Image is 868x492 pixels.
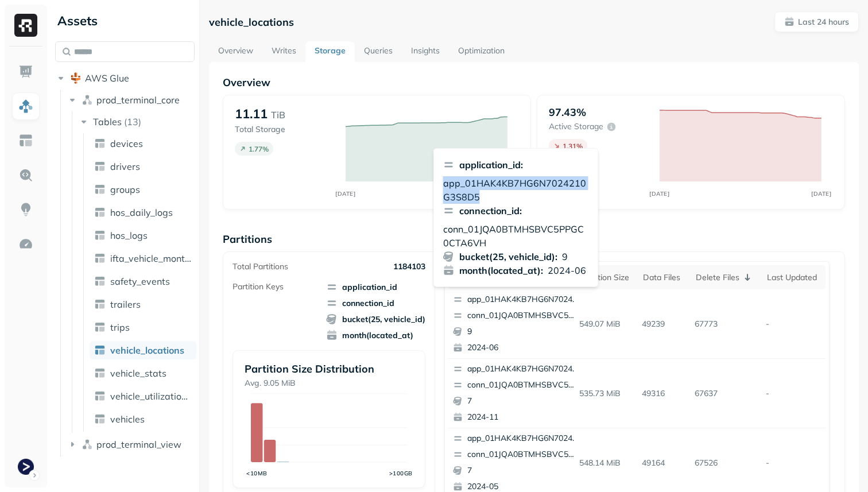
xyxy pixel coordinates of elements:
[467,396,579,407] p: 7
[326,297,425,309] span: connection_id
[110,138,143,149] span: devices
[18,202,33,217] img: Insights
[637,314,690,334] p: 49239
[94,344,106,356] img: table
[67,435,195,454] button: prod_terminal_view
[467,465,579,476] p: 7
[94,184,106,195] img: table
[389,470,413,476] tspan: >100GB
[355,41,402,62] a: Queries
[94,367,106,379] img: table
[761,383,825,404] p: -
[110,413,145,425] span: vehicles
[637,383,690,404] p: 49316
[110,344,184,356] span: vehicle_locations
[90,180,196,199] a: groups
[94,390,106,402] img: table
[85,72,129,84] span: AWS Glue
[761,314,825,334] p: -
[459,158,523,172] p: application_id :
[548,264,586,277] p: 2024-06
[575,383,638,404] p: 535.73 MiB
[467,433,579,444] p: app_01HAK4KB7HG6N7024210G3S8D5
[110,230,148,241] span: hos_logs
[55,69,195,87] button: AWS Glue
[110,390,192,402] span: vehicle_utilization_day
[209,41,262,62] a: Overview
[110,299,141,310] span: trailers
[94,138,106,149] img: table
[563,142,583,150] p: 1.31 %
[690,314,762,334] p: 67773
[223,76,845,89] p: Overview
[90,387,196,405] a: vehicle_utilization_day
[467,449,579,460] p: conn_01JQA0BTMHSBVC5PPGC0CTA6VH
[575,453,638,473] p: 548.14 MiB
[650,190,670,197] tspan: [DATE]
[90,272,196,290] a: safety_events
[18,168,33,183] img: Query Explorer
[18,133,33,148] img: Asset Explorer
[459,250,557,264] p: bucket(25, vehicle_id) :
[637,453,690,473] p: 49164
[467,326,579,338] p: 9
[336,190,356,197] tspan: [DATE]
[94,230,106,241] img: table
[798,17,849,28] p: Last 24 hours
[812,190,832,197] tspan: [DATE]
[774,11,859,32] button: Last 24 hours
[14,14,37,37] img: Ryft
[443,222,589,250] p: conn_01JQA0BTMHSBVC5PPGC0CTA6VH
[235,124,334,135] p: Total Storage
[110,207,173,218] span: hos_daily_logs
[94,253,106,264] img: table
[18,99,33,114] img: Assets
[696,270,756,284] div: Delete Files
[90,203,196,222] a: hos_daily_logs
[467,363,579,375] p: app_01HAK4KB7HG6N7024210G3S8D5
[94,413,106,425] img: table
[246,470,268,476] tspan: <10MB
[90,295,196,313] a: trailers
[467,379,579,391] p: conn_01JQA0BTMHSBVC5PPGC0CTA6VH
[124,116,141,127] p: ( 13 )
[580,272,632,283] div: Partition size
[549,106,586,119] p: 97.43%
[110,276,170,287] span: safety_events
[96,439,181,450] span: prod_terminal_view
[232,281,284,292] p: Partition Keys
[326,281,425,293] span: application_id
[110,253,192,264] span: ifta_vehicle_months
[467,310,579,321] p: conn_01JQA0BTMHSBVC5PPGC0CTA6VH
[643,272,684,283] div: Data Files
[82,94,93,106] img: namespace
[94,321,106,333] img: table
[90,341,196,359] a: vehicle_locations
[90,226,196,245] a: hos_logs
[94,207,106,218] img: table
[448,359,584,428] button: app_01HAK4KB7HG6N7024210G3S8D5conn_01JQA0BTMHSBVC5PPGC0CTA6VH72024-11
[690,383,762,404] p: 67637
[82,439,93,450] img: namespace
[90,318,196,336] a: trips
[78,113,196,131] button: Tables(13)
[245,362,413,375] p: Partition Size Distribution
[459,204,522,218] p: connection_id :
[767,272,819,283] div: Last updated
[575,314,638,334] p: 549.07 MiB
[110,367,166,379] span: vehicle_stats
[549,121,603,132] p: Active storage
[271,108,285,122] p: TiB
[449,41,514,62] a: Optimization
[245,378,413,389] p: Avg. 9.05 MiB
[249,145,269,153] p: 1.77 %
[90,249,196,268] a: ifta_vehicle_months
[90,364,196,382] a: vehicle_stats
[90,157,196,176] a: drivers
[94,276,106,287] img: table
[70,72,82,84] img: root
[55,11,195,30] div: Assets
[110,161,140,172] span: drivers
[690,453,762,473] p: 67526
[562,250,568,264] p: 9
